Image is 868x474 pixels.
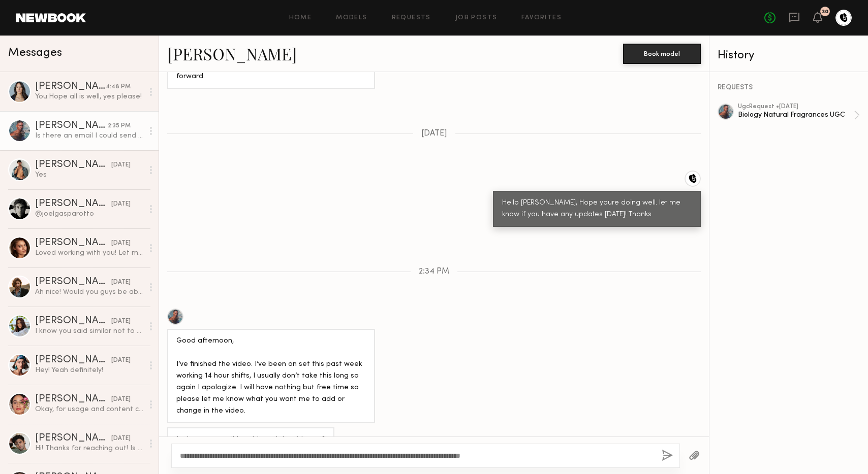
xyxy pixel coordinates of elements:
[111,278,131,287] div: [DATE]
[8,47,62,59] span: Messages
[738,104,854,110] div: ugc Request • [DATE]
[111,239,131,248] div: [DATE]
[35,316,111,326] div: [PERSON_NAME]
[718,50,860,61] div: History
[35,404,143,414] div: Okay, for usage and content creation, I charge 550. Let me know if that works and I’m happy to co...
[738,104,860,127] a: ugcRequest •[DATE]Biology Natural Fragrances UGC
[35,82,106,92] div: [PERSON_NAME]
[35,365,143,375] div: Hey! Yeah definitely!
[106,82,131,92] div: 4:48 PM
[455,15,498,21] a: Job Posts
[35,199,111,209] div: [PERSON_NAME]
[111,317,131,326] div: [DATE]
[35,209,143,219] div: @joelgasparotto
[111,356,131,365] div: [DATE]
[35,131,143,141] div: Is there an email I could send the video to?
[35,277,111,287] div: [PERSON_NAME]
[35,326,143,336] div: I know you said similar not to be repetitive, but want to make sure. I usually do any review vide...
[521,15,562,21] a: Favorites
[822,9,828,15] div: 30
[35,92,143,101] div: You: Hope all is well, yes please!
[108,121,131,131] div: 2:35 PM
[111,199,131,209] div: [DATE]
[111,160,131,170] div: [DATE]
[176,434,325,446] div: Is there an email I could send the video to?
[35,287,143,297] div: Ah nice! Would you guys be able to make $500 work? Thats usually my base rate
[289,15,312,21] a: Home
[336,15,367,21] a: Models
[167,43,297,64] a: [PERSON_NAME]
[35,238,111,248] div: [PERSON_NAME]
[738,110,854,120] div: Biology Natural Fragrances UGC
[502,197,692,221] div: Hello [PERSON_NAME], Hope youre doing well. let me know if you have any updates [DATE]! Thanks
[35,444,143,453] div: Hi! Thanks for reaching out! Is there wiggle room with rate? My rate is usually starts at $500 fo...
[176,335,366,417] div: Good afternoon, I’ve finished the video. I’ve been on set this past week working 14 hour shifts, ...
[111,395,131,404] div: [DATE]
[718,84,860,91] div: REQUESTS
[35,170,143,180] div: Yes
[35,160,111,170] div: [PERSON_NAME]
[421,129,447,138] span: [DATE]
[35,394,111,404] div: [PERSON_NAME]
[35,433,111,444] div: [PERSON_NAME]
[111,434,131,444] div: [DATE]
[623,49,701,57] a: Book model
[35,121,108,131] div: [PERSON_NAME]
[35,355,111,365] div: [PERSON_NAME]
[392,15,431,21] a: Requests
[623,44,701,64] button: Book model
[35,248,143,258] div: Loved working with you! Let me know if you need more content in the future 🙌🏻
[419,267,449,276] span: 2:34 PM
